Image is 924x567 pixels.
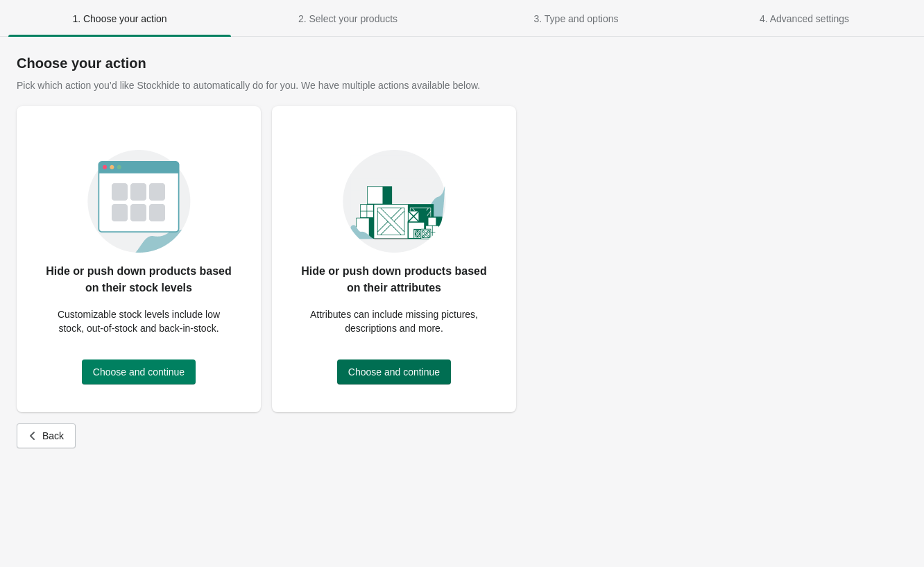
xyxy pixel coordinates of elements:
span: 4. Advanced settings [760,13,849,24]
span: 3. Type and options [534,13,619,24]
img: attributes_card_image-afb7489f.png [343,134,446,253]
p: Hide or push down products based on their attributes [300,263,488,296]
span: Choose and continue [348,366,440,378]
img: oz8X1bshQIS0xf8BoWVbRJtq3d8AAAAASUVORK5CYII= [87,134,191,253]
button: Back [17,423,76,448]
span: 1. Choose your action [72,13,166,24]
p: Customizable stock levels include low stock, out-of-stock and back-in-stock. [44,307,233,335]
button: Choose and continue [82,359,196,384]
p: Attributes can include missing pictures, descriptions and more. [300,307,488,335]
span: Pick which action you’d like Stockhide to automatically do for you. We have multiple actions avai... [17,80,480,91]
p: Hide or push down products based on their stock levels [44,263,233,296]
span: Choose and continue [93,366,185,378]
span: 2. Select your products [298,13,397,24]
h1: Choose your action [17,55,907,71]
span: Back [42,430,64,441]
button: Choose and continue [337,359,451,384]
